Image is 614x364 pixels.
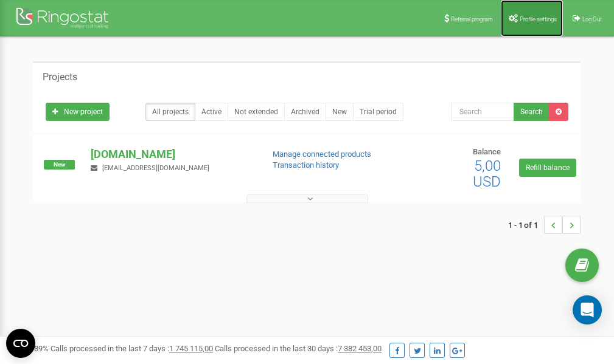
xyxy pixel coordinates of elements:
[573,295,602,325] div: Open Intercom Messenger
[6,329,35,358] button: Open CMP widget
[169,344,213,353] u: 1 745 115,00
[43,72,77,83] h5: Projects
[514,103,549,121] button: Search
[508,204,581,246] nav: ...
[473,157,501,190] span: 5,00 USD
[519,159,576,177] a: Refill balance
[46,103,110,121] a: New project
[451,16,493,22] span: Referral program
[273,149,371,159] a: Manage connected products
[520,16,557,22] span: Profile settings
[338,344,382,353] u: 7 382 453,00
[508,216,544,234] span: 1 - 1 of 1
[582,16,602,22] span: Log Out
[284,103,326,121] a: Archived
[473,147,501,156] span: Balance
[353,103,403,121] a: Trial period
[326,103,354,121] a: New
[228,103,285,121] a: Not extended
[91,146,253,162] p: [DOMAIN_NAME]
[102,164,209,172] span: [EMAIL_ADDRESS][DOMAIN_NAME]
[273,160,339,170] a: Transaction history
[195,103,228,121] a: Active
[51,344,213,353] span: Calls processed in the last 7 days :
[145,103,195,121] a: All projects
[215,344,382,353] span: Calls processed in the last 30 days :
[44,160,75,170] span: New
[452,103,514,121] input: Search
